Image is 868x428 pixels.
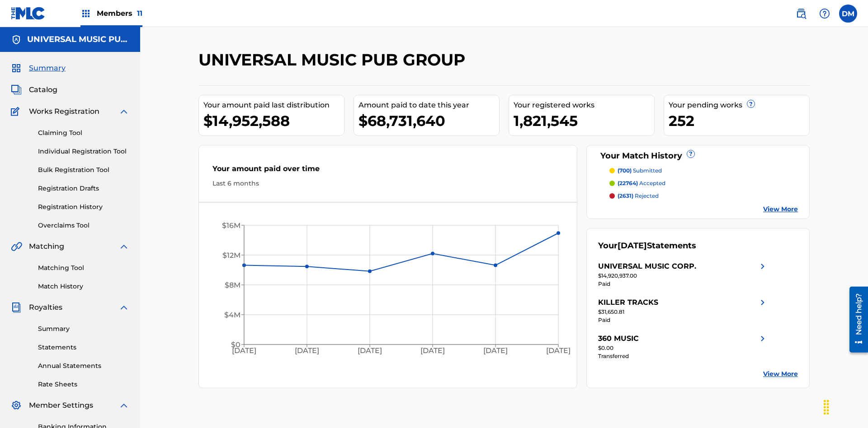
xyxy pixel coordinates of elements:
[547,347,571,355] tspan: [DATE]
[598,150,798,162] div: Your Match History
[618,167,662,175] p: submitted
[609,167,798,175] a: (700) submitted
[11,241,22,252] img: Matching
[29,106,99,117] span: Works Registration
[757,333,768,344] img: right chevron icon
[38,282,129,291] a: Match History
[598,352,768,360] div: Transferred
[796,8,807,19] img: search
[11,63,66,74] a: SummarySummary
[203,100,344,111] div: Your amount paid last distribution
[38,263,129,273] a: Matching Tool
[295,347,319,355] tspan: [DATE]
[38,361,129,371] a: Annual Statements
[38,147,129,156] a: Individual Registration Tool
[598,297,658,308] div: KILLER TRACKS
[11,106,23,117] img: Works Registration
[618,241,647,251] span: [DATE]
[669,100,809,111] div: Your pending works
[816,5,834,23] div: Help
[843,283,868,357] iframe: Resource Center
[823,385,868,428] iframe: Chat Widget
[212,179,563,188] div: Last 6 months
[224,311,241,319] tspan: $4M
[118,241,129,252] img: expand
[29,400,93,411] span: Member Settings
[212,163,563,179] div: Your amount paid over time
[669,111,809,131] div: 252
[757,261,768,272] img: right chevron icon
[598,261,696,272] div: UNIVERSAL MUSIC CORP.
[598,316,768,324] div: Paid
[598,308,768,316] div: $31,650.81
[29,84,57,95] span: Catalog
[598,261,768,288] a: UNIVERSAL MUSIC CORP.right chevron icon$14,920,937.00Paid
[618,167,632,174] span: (700)
[514,100,654,111] div: Your registered works
[80,8,91,19] img: Top Rightsholders
[618,192,659,200] p: rejected
[38,202,129,212] a: Registration History
[420,347,445,355] tspan: [DATE]
[598,240,696,252] div: Your Statements
[11,7,46,20] img: MLC Logo
[618,179,665,187] p: accepted
[618,180,638,186] span: (22764)
[29,241,64,252] span: Matching
[609,179,798,187] a: (22764) accepted
[819,8,830,19] img: help
[29,63,66,74] span: Summary
[118,302,129,313] img: expand
[11,84,22,95] img: Catalog
[11,34,22,45] img: Accounts
[198,50,470,70] h2: UNIVERSAL MUSIC PUB GROUP
[225,281,241,289] tspan: $8M
[232,347,256,355] tspan: [DATE]
[598,280,768,288] div: Paid
[38,380,129,389] a: Rate Sheets
[763,205,798,214] a: View More
[11,302,22,313] img: Royalties
[483,347,508,355] tspan: [DATE]
[618,192,633,199] span: (2631)
[11,84,57,95] a: CatalogCatalog
[231,340,241,349] tspan: $0
[38,221,129,230] a: Overclaims Tool
[118,106,129,117] img: expand
[757,297,768,308] img: right chevron icon
[11,400,22,411] img: Member Settings
[11,63,22,74] img: Summary
[598,272,768,280] div: $14,920,937.00
[839,5,857,23] div: User Menu
[359,100,499,111] div: Amount paid to date this year
[38,343,129,352] a: Statements
[747,100,755,107] span: ?
[27,34,129,45] h5: UNIVERSAL MUSIC PUB GROUP
[38,165,129,175] a: Bulk Registration Tool
[97,8,142,19] span: Members
[609,192,798,200] a: (2631) rejected
[222,221,241,230] tspan: $16M
[819,394,834,421] div: Drag
[359,111,499,131] div: $68,731,640
[598,297,768,324] a: KILLER TRACKSright chevron icon$31,650.81Paid
[687,150,694,158] span: ?
[598,344,768,352] div: $0.00
[514,111,654,131] div: 1,821,545
[38,324,129,334] a: Summary
[137,9,142,18] span: 11
[38,184,129,193] a: Registration Drafts
[598,333,768,360] a: 360 MUSICright chevron icon$0.00Transferred
[29,302,62,313] span: Royalties
[792,5,810,23] a: Public Search
[222,251,241,260] tspan: $12M
[203,111,344,131] div: $14,952,588
[763,369,798,379] a: View More
[118,400,129,411] img: expand
[598,333,639,344] div: 360 MUSIC
[358,347,382,355] tspan: [DATE]
[38,128,129,138] a: Claiming Tool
